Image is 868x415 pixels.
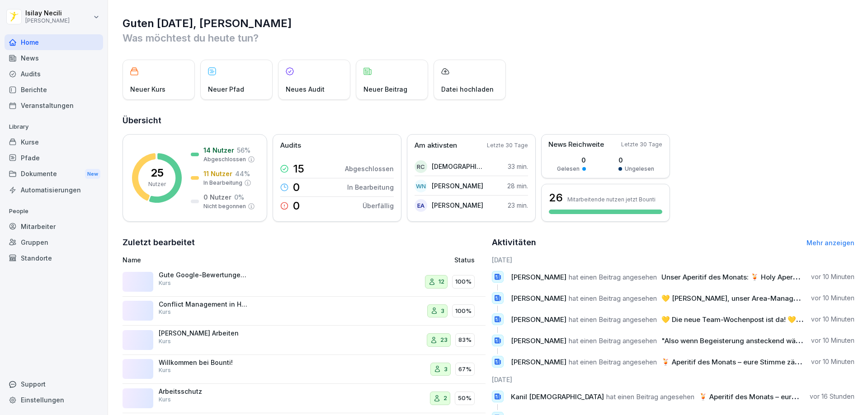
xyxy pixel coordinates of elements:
[123,297,486,326] a: Conflict Management in HospitalityKurs3100%
[237,145,250,155] p: 56 %
[511,392,604,401] span: Kanil [DEMOGRAPHIC_DATA]
[5,134,103,150] a: Kurse
[5,234,103,250] a: Gruppen
[441,307,444,316] p: 3
[235,169,250,178] p: 44 %
[455,277,472,286] p: 100%
[5,166,103,182] a: DokumenteNew
[807,239,854,247] a: Mehr anzeigen
[811,357,854,366] p: vor 10 Minuten
[443,394,447,403] p: 2
[203,179,242,187] p: In Bearbeitung
[415,180,427,192] div: WN
[208,84,244,94] p: Neuer Pfad
[548,140,604,150] p: News Reichweite
[492,255,855,265] h6: [DATE]
[618,155,654,165] p: 0
[511,315,566,324] span: [PERSON_NAME]
[454,255,475,265] p: Status
[203,169,232,178] p: 11 Nutzer
[511,294,566,303] span: [PERSON_NAME]
[511,336,566,345] span: [PERSON_NAME]
[123,384,486,413] a: ArbeitsschutzKurs250%
[159,300,249,308] p: Conflict Management in Hospitality
[123,267,486,297] a: Gute Google-Bewertungen erhalten 🌟Kurs12100%
[5,392,103,408] a: Einstellungen
[280,140,301,151] p: Audits
[123,326,486,355] a: [PERSON_NAME] ArbeitenKurs2383%
[5,376,103,392] div: Support
[130,84,165,94] p: Neuer Kurs
[25,18,70,24] p: [PERSON_NAME]
[85,169,100,179] div: New
[25,9,70,17] p: Isilay Necili
[458,336,472,345] p: 83%
[811,315,854,324] p: vor 10 Minuten
[123,355,486,384] a: Willkommen bei Bounti!Kurs367%
[159,337,171,345] p: Kurs
[159,359,249,367] p: Willkommen bei Bounti!
[363,201,394,210] p: Überfällig
[606,392,694,401] span: hat einen Beitrag angesehen
[151,168,164,178] p: 25
[159,308,171,316] p: Kurs
[567,196,656,203] p: Mitarbeitende nutzen jetzt Bounti
[123,31,854,45] p: Was möchtest du heute tun?
[458,394,472,403] p: 50%
[507,181,528,191] p: 28 min.
[441,84,494,94] p: Datei hochladen
[5,150,103,166] a: Pfade
[123,114,854,127] h2: Übersicht
[286,84,325,94] p: Neues Audit
[439,277,444,286] p: 12
[492,236,536,249] h2: Aktivitäten
[440,336,448,345] p: 23
[159,329,249,337] p: [PERSON_NAME] Arbeiten
[811,272,854,281] p: vor 10 Minuten
[415,140,457,151] p: Am aktivsten
[810,392,854,401] p: vor 16 Stunden
[159,387,249,396] p: Arbeitsschutz
[5,50,103,66] a: News
[159,396,171,404] p: Kurs
[5,66,103,82] a: Audits
[5,219,103,234] a: Mitarbeiter
[569,294,657,303] span: hat einen Beitrag angesehen
[345,164,394,173] p: Abgeschlossen
[511,358,566,366] span: [PERSON_NAME]
[569,358,657,366] span: hat einen Beitrag angesehen
[5,82,103,98] div: Berichte
[811,336,854,345] p: vor 10 Minuten
[159,366,171,374] p: Kurs
[432,162,484,171] p: [DEMOGRAPHIC_DATA] Choriev
[293,182,300,193] p: 0
[5,182,103,198] a: Automatisierungen
[234,192,244,202] p: 0 %
[5,98,103,113] a: Veranstaltungen
[123,16,854,31] h1: Guten [DATE], [PERSON_NAME]
[293,163,304,174] p: 15
[557,155,586,165] p: 0
[5,34,103,50] a: Home
[5,250,103,266] a: Standorte
[159,279,171,287] p: Kurs
[569,336,657,345] span: hat einen Beitrag angesehen
[293,201,300,211] p: 0
[5,204,103,219] p: People
[203,192,231,202] p: 0 Nutzer
[621,140,662,149] p: Letzte 30 Tage
[203,202,246,210] p: Nicht begonnen
[363,84,407,94] p: Neuer Beitrag
[569,273,657,281] span: hat einen Beitrag angesehen
[549,190,563,205] h3: 26
[432,181,483,191] p: [PERSON_NAME]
